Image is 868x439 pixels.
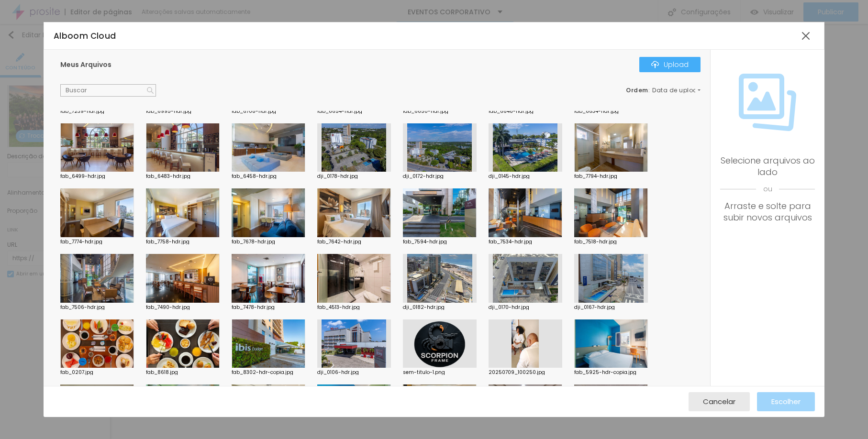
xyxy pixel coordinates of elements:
[232,109,305,114] div: fab_6708-hdr.jpg
[317,240,391,244] div: fab_7642-hdr.jpg
[60,84,156,97] input: Buscar
[757,392,815,411] button: Escolher
[146,240,220,244] div: fab_7758-hdr.jpg
[403,174,477,179] div: dji_0172-hdr.jpg
[146,305,220,310] div: fab_7490-hdr.jpg
[232,240,305,244] div: fab_7678-hdr.jpg
[232,305,305,310] div: fab_7478-hdr.jpg
[771,397,801,406] span: Escolher
[317,305,391,310] div: fab_4513-hdr.jpg
[60,60,111,69] span: Meus Arquivos
[651,61,659,68] img: Icone
[60,109,134,114] div: fab_7239-hdr.jpg
[403,370,477,375] div: sem-titulo-1.png
[60,305,134,310] div: fab_7506-hdr.jpg
[489,305,562,310] div: dji_0170-hdr.jpg
[574,109,648,114] div: fab_6634-hdr.jpg
[489,174,562,179] div: dji_0145-hdr.jpg
[60,370,134,375] div: fab_0207.jpg
[703,397,735,406] span: Cancelar
[54,30,116,42] span: Alboom Cloud
[574,305,648,310] div: dji_0167-hdr.jpg
[232,370,305,375] div: fab_8302-hdr-copia.jpg
[489,370,562,375] div: 20250709_100250.jpg
[574,370,648,375] div: fab_5925-hdr-copia.jpg
[146,370,220,375] div: fab_8618.jpg
[489,240,562,244] div: fab_7534-hdr.jpg
[146,109,220,114] div: fab_6995-hdr.jpg
[403,109,477,114] div: fab_6650-hdr.jpg
[60,174,134,179] div: fab_6499-hdr.jpg
[489,109,562,114] div: fab_6646-hdr.jpg
[626,88,701,93] div: :
[720,155,815,223] div: Selecione arquivos ao lado Arraste e solte para subir novos arquivos
[639,57,701,72] button: IconeUpload
[574,174,648,179] div: fab_7794-hdr.jpg
[146,174,220,179] div: fab_6483-hdr.jpg
[403,305,477,310] div: dji_0182-hdr.jpg
[147,87,154,94] img: Icone
[317,109,391,114] div: fab_6654-hdr.jpg
[403,240,477,244] div: fab_7594-hdr.jpg
[652,88,702,93] span: Data de upload
[720,178,815,200] span: ou
[739,74,796,131] img: Icone
[689,392,750,411] button: Cancelar
[651,61,689,68] div: Upload
[317,370,391,375] div: dji_0106-hdr.jpg
[574,240,648,244] div: fab_7518-hdr.jpg
[317,174,391,179] div: dji_0178-hdr.jpg
[232,174,305,179] div: fab_6458-hdr.jpg
[626,86,648,94] span: Ordem
[60,240,134,244] div: fab_7774-hdr.jpg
